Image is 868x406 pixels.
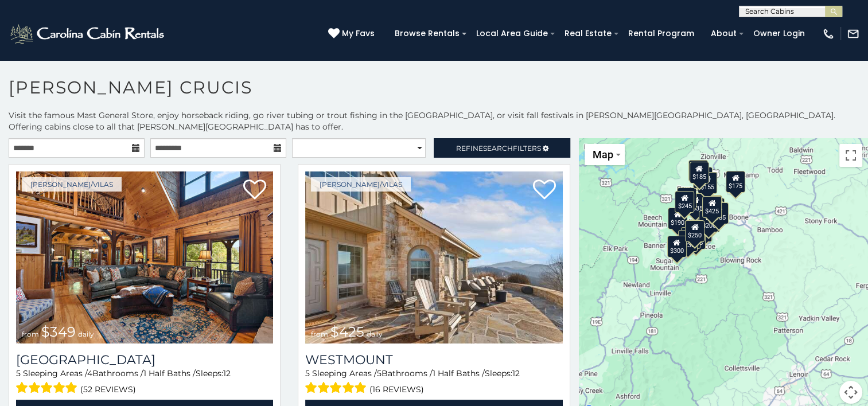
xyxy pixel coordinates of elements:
[677,187,696,209] div: $305
[16,171,273,343] a: Diamond Creek Lodge from $349 daily
[16,368,21,378] span: 5
[709,202,728,224] div: $185
[143,368,196,378] span: 1 Half Baths /
[9,22,168,45] img: White-1-2.png
[305,368,562,397] div: Sleeping Areas / Bathrooms / Sleeps:
[78,330,94,338] span: daily
[223,368,231,378] span: 12
[305,352,562,368] a: Westmount
[559,25,617,42] a: Real Estate
[703,195,722,217] div: $360
[847,28,859,40] img: mail-regular-white.png
[311,330,328,338] span: from
[726,170,745,192] div: $175
[369,382,424,397] span: (16 reviews)
[342,28,375,40] span: My Favs
[433,368,485,378] span: 1 Half Baths /
[305,171,562,343] img: Westmount
[694,207,714,229] div: $410
[434,138,570,158] a: RefineSearchFilters
[748,25,811,42] a: Owner Login
[697,171,717,193] div: $155
[822,28,835,40] img: phone-regular-white.png
[328,28,377,40] a: My Favs
[688,159,708,181] div: $180
[512,368,520,378] span: 12
[311,177,411,192] a: [PERSON_NAME]/Vilas
[80,382,136,397] span: (52 reviews)
[16,352,273,368] a: [GEOGRAPHIC_DATA]
[330,323,364,340] span: $425
[16,368,273,397] div: Sleeping Areas / Bathrooms / Sleeps:
[305,171,562,343] a: Westmount from $425 daily
[690,162,709,184] div: $185
[389,25,465,42] a: Browse Rentals
[41,323,76,340] span: $349
[675,190,694,212] div: $245
[705,25,742,42] a: About
[702,195,722,217] div: $565
[839,381,862,404] button: Map camera controls
[456,144,541,153] span: Refine Filters
[483,144,513,153] span: Search
[686,193,705,215] div: $635
[685,220,704,241] div: $250
[678,229,698,251] div: $230
[16,171,273,343] img: Diamond Creek Lodge
[709,202,729,224] div: $210
[593,149,613,161] span: Map
[699,210,718,232] div: $200
[667,235,686,257] div: $300
[22,330,39,338] span: from
[622,25,700,42] a: Rental Program
[305,368,310,378] span: 5
[702,196,722,218] div: $425
[585,144,625,165] button: Change map style
[367,330,383,338] span: daily
[243,178,266,202] a: Add to favorites
[470,25,554,42] a: Local Area Guide
[668,207,687,229] div: $190
[377,368,382,378] span: 5
[839,144,862,167] button: Toggle fullscreen view
[16,352,273,368] h3: Diamond Creek Lodge
[22,177,122,192] a: [PERSON_NAME]/Vilas
[87,368,92,378] span: 4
